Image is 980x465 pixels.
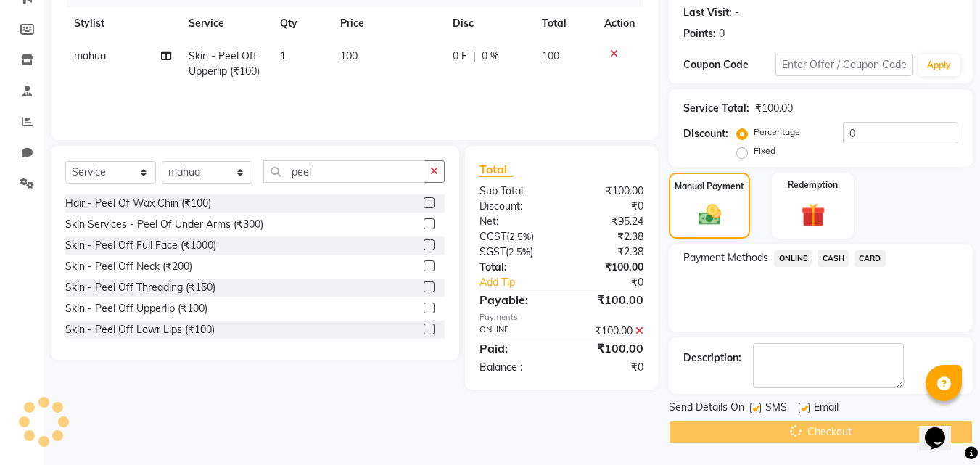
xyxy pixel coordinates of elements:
[596,7,643,40] th: Action
[444,7,533,40] th: Disc
[469,291,561,308] div: Payable:
[65,280,215,295] div: Skin - Peel Off Threading (₹150)
[479,230,506,243] span: CGST
[561,214,654,229] div: ₹95.24
[669,400,744,418] span: Send Details On
[918,54,960,76] button: Apply
[683,126,728,141] div: Discount:
[855,250,886,267] span: CARD
[755,101,793,116] div: ₹100.00
[719,26,725,41] div: 0
[469,275,577,290] a: Add Tip
[683,5,732,20] div: Last Visit:
[691,202,728,228] img: _cash.svg
[765,400,787,418] span: SMS
[561,291,654,308] div: ₹100.00
[683,57,775,73] div: Coupon Code
[65,7,180,40] th: Stylist
[561,229,654,244] div: ₹2.38
[453,49,467,64] span: 0 F
[561,244,654,260] div: ₹2.38
[469,324,561,339] div: ONLINE
[683,26,716,41] div: Points:
[919,407,965,450] iframe: chat widget
[683,101,749,116] div: Service Total:
[469,244,561,260] div: ( )
[280,49,286,62] span: 1
[561,184,654,199] div: ₹100.00
[180,7,271,40] th: Service
[271,7,332,40] th: Qty
[508,246,530,258] span: 2.5%
[577,275,655,290] div: ₹0
[561,260,654,275] div: ₹100.00
[774,250,812,267] span: ONLINE
[473,49,476,64] span: |
[479,311,643,324] div: Payments
[479,162,513,177] span: Total
[263,160,424,183] input: Search or Scan
[469,199,561,214] div: Discount:
[735,5,739,20] div: -
[675,180,744,193] label: Manual Payment
[814,400,839,418] span: Email
[469,184,561,199] div: Sub Total:
[794,200,833,230] img: _gift.svg
[482,49,499,64] span: 0 %
[683,350,741,366] div: Description:
[469,340,561,357] div: Paid:
[65,301,207,316] div: Skin - Peel Off Upperlip (₹100)
[189,49,260,78] span: Skin - Peel Off Upperlip (₹100)
[561,360,654,375] div: ₹0
[65,238,216,253] div: Skin - Peel Off Full Face (₹1000)
[775,54,913,76] input: Enter Offer / Coupon Code
[561,199,654,214] div: ₹0
[469,360,561,375] div: Balance :
[754,144,775,157] label: Fixed
[65,217,263,232] div: Skin Services - Peel Of Under Arms (₹300)
[533,7,596,40] th: Total
[469,229,561,244] div: ( )
[340,49,358,62] span: 100
[479,245,506,258] span: SGST
[65,196,211,211] div: Hair - Peel Of Wax Chin (₹100)
[683,250,768,266] span: Payment Methods
[469,260,561,275] div: Total:
[788,178,838,192] label: Redemption
[65,259,192,274] div: Skin - Peel Off Neck (₹200)
[818,250,849,267] span: CASH
[754,125,800,139] label: Percentage
[332,7,444,40] th: Price
[509,231,531,242] span: 2.5%
[561,324,654,339] div: ₹100.00
[65,322,215,337] div: Skin - Peel Off Lowr Lips (₹100)
[561,340,654,357] div: ₹100.00
[542,49,559,62] span: 100
[469,214,561,229] div: Net:
[74,49,106,62] span: mahua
